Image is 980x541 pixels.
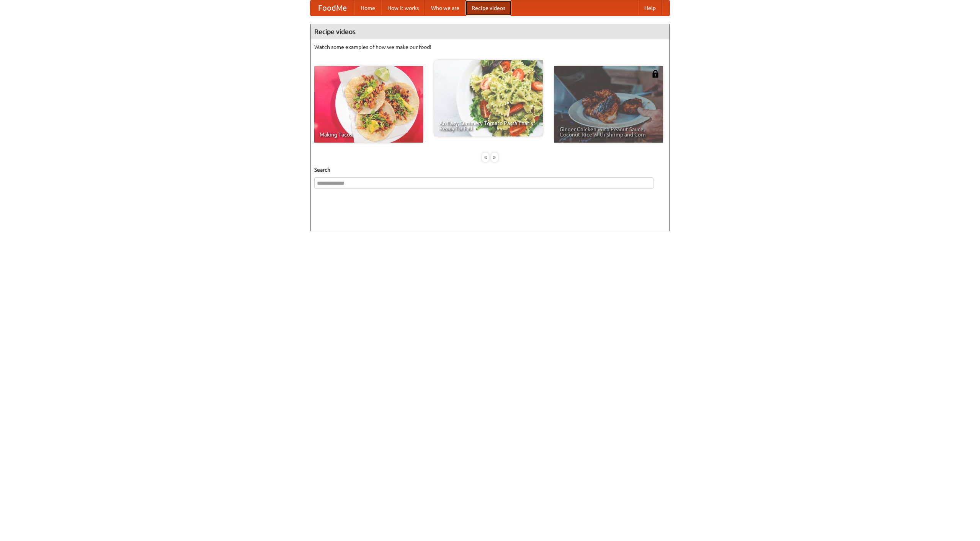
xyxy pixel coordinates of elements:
a: An Easy, Summery Tomato Pasta That's Ready for Fall [434,60,543,136]
a: How it works [381,0,425,16]
a: Who we are [425,0,465,16]
a: Home [354,0,381,16]
span: An Easy, Summery Tomato Pasta That's Ready for Fall [439,120,537,131]
h4: Recipe videos [310,24,670,39]
a: Recipe videos [465,0,511,16]
a: Help [638,0,662,16]
a: Making Tacos [314,66,423,143]
a: FoodMe [310,0,354,16]
h5: Search [314,166,666,174]
div: « [482,153,489,162]
span: Making Tacos [320,132,418,137]
p: Watch some examples of how we make our food! [314,43,666,51]
img: 483408.png [652,70,659,78]
div: » [491,153,498,162]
